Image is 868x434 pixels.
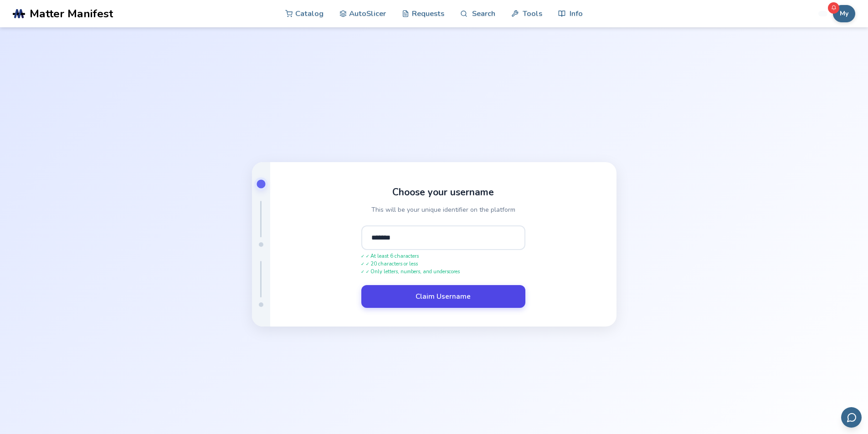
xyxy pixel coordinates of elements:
span: ✓ 20 characters or less [361,261,525,267]
button: My [833,5,855,22]
p: This will be your unique identifier on the platform [371,205,515,214]
span: Matter Manifest [30,7,113,20]
button: Claim Username [361,285,525,308]
button: Send feedback via email [841,407,862,428]
span: ✓ Only letters, numbers, and underscores [361,269,525,275]
span: ✓ At least 6 characters [361,254,525,260]
h1: Choose your username [392,187,494,198]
